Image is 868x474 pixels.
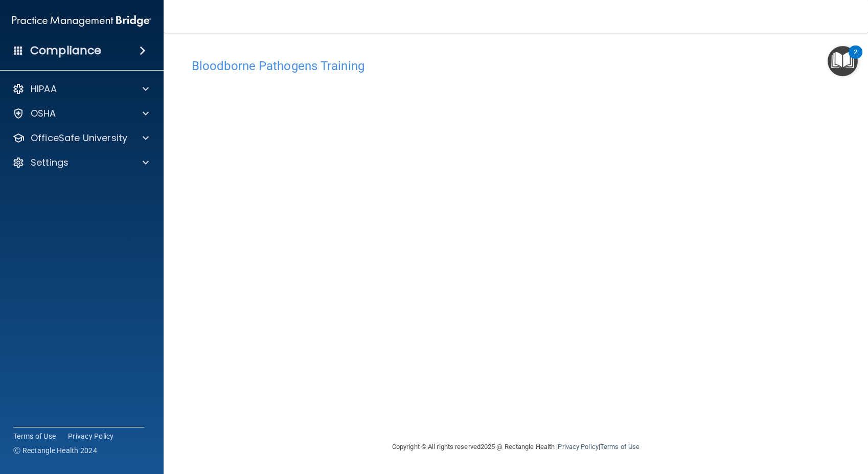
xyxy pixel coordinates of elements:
[13,445,97,456] span: Ⓒ Rectangle Health 2024
[329,431,702,463] div: Copyright © All rights reserved 2025 @ Rectangle Health | |
[31,107,56,120] p: OSHA
[828,46,858,76] button: Open Resource Center, 2 new notifications
[31,83,57,95] p: HIPAA
[12,132,149,144] a: OfficeSafe University
[192,59,840,73] h4: Bloodborne Pathogens Training
[12,107,149,120] a: OSHA
[600,443,639,450] a: Terms of Use
[192,78,840,393] iframe: bbp
[12,11,151,31] img: PMB logo
[12,83,149,95] a: HIPAA
[31,132,127,144] p: OfficeSafe University
[13,431,56,441] a: Terms of Use
[68,431,114,441] a: Privacy Policy
[12,156,149,169] a: Settings
[558,443,598,450] a: Privacy Policy
[854,52,857,65] div: 2
[30,43,101,58] h4: Compliance
[31,156,68,169] p: Settings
